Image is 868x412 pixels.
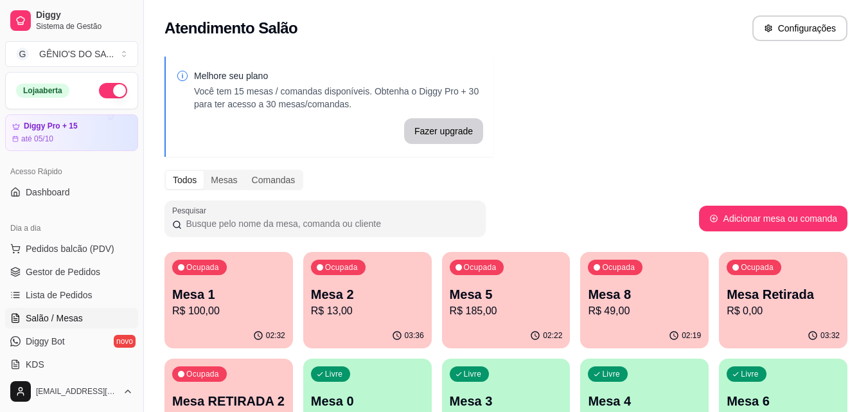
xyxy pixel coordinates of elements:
article: Diggy Pro + 15 [24,121,78,131]
button: Alterar Status [99,83,127,98]
span: Lista de Pedidos [26,289,93,301]
button: Select a team [5,41,138,67]
div: Mesas [204,171,244,189]
p: 03:36 [405,330,424,341]
span: Salão / Mesas [26,312,83,325]
p: Livre [325,369,343,379]
div: GÊNIO'S DO SA ... [39,48,114,60]
p: Ocupada [325,262,358,273]
p: Mesa RETIRADA 2 [172,392,285,410]
p: Ocupada [186,262,219,273]
button: OcupadaMesa 1R$ 100,0002:32 [164,252,293,348]
p: Livre [741,369,759,379]
span: KDS [26,358,44,371]
p: Ocupada [741,262,774,273]
p: 02:22 [543,330,562,341]
a: Gestor de Pedidos [5,262,138,282]
div: Loja aberta [16,84,69,98]
input: Pesquisar [182,217,478,230]
p: 02:32 [266,330,285,341]
button: Fazer upgrade [404,118,483,144]
span: Pedidos balcão (PDV) [26,242,114,255]
button: OcupadaMesa 5R$ 185,0002:22 [442,252,571,348]
button: [EMAIL_ADDRESS][DOMAIN_NAME] [5,376,138,407]
span: Gestor de Pedidos [26,265,100,278]
div: Dia a dia [5,218,138,238]
h2: Atendimento Salão [164,18,297,39]
p: Mesa 2 [311,285,424,303]
button: OcupadaMesa 8R$ 49,0002:19 [580,252,709,348]
a: Diggy Pro + 15até 05/10 [5,114,138,151]
p: R$ 185,00 [450,303,563,319]
p: R$ 49,00 [588,303,701,319]
p: Mesa 5 [450,285,563,303]
p: R$ 100,00 [172,303,285,319]
label: Pesquisar [172,205,211,216]
p: Livre [464,369,482,379]
p: Ocupada [464,262,497,273]
p: 02:19 [682,330,701,341]
p: Mesa 0 [311,392,424,410]
p: R$ 13,00 [311,303,424,319]
span: [EMAIL_ADDRESS][DOMAIN_NAME] [36,386,118,397]
p: Mesa 4 [588,392,701,410]
a: KDS [5,354,138,375]
span: Diggy [36,10,133,21]
p: Mesa 8 [588,285,701,303]
a: Dashboard [5,182,138,202]
p: Ocupada [602,262,635,273]
span: Dashboard [26,186,70,199]
p: Mesa 1 [172,285,285,303]
article: até 05/10 [21,134,53,144]
button: Adicionar mesa ou comanda [699,206,847,231]
div: Todos [166,171,204,189]
p: Livre [602,369,620,379]
button: OcupadaMesa 2R$ 13,0003:36 [303,252,432,348]
p: R$ 0,00 [727,303,840,319]
p: Mesa 3 [450,392,563,410]
span: Diggy Bot [26,335,65,348]
p: Você tem 15 mesas / comandas disponíveis. Obtenha o Diggy Pro + 30 para ter acesso a 30 mesas/com... [194,85,483,111]
div: Acesso Rápido [5,161,138,182]
p: Mesa Retirada [727,285,840,303]
p: Ocupada [186,369,219,379]
button: Pedidos balcão (PDV) [5,238,138,259]
p: Melhore seu plano [194,69,483,82]
div: Comandas [245,171,303,189]
button: OcupadaMesa RetiradaR$ 0,0003:32 [719,252,847,348]
button: Configurações [752,15,847,41]
a: Salão / Mesas [5,308,138,328]
a: Diggy Botnovo [5,331,138,352]
p: 03:32 [820,330,840,341]
a: DiggySistema de Gestão [5,5,138,36]
span: G [16,48,29,60]
span: Sistema de Gestão [36,21,133,31]
a: Lista de Pedidos [5,285,138,305]
p: Mesa 6 [727,392,840,410]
